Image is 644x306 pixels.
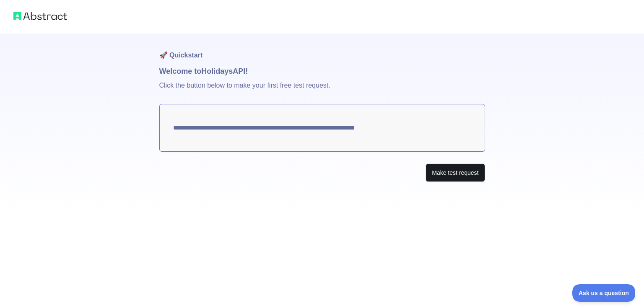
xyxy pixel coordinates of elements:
[426,163,485,182] button: Make test request
[159,34,485,65] h1: 🚀 Quickstart
[572,284,636,302] iframe: Toggle Customer Support
[159,65,485,77] h1: Welcome to Holidays API!
[159,77,485,104] p: Click the button below to make your first free test request.
[13,10,67,22] img: Abstract logo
